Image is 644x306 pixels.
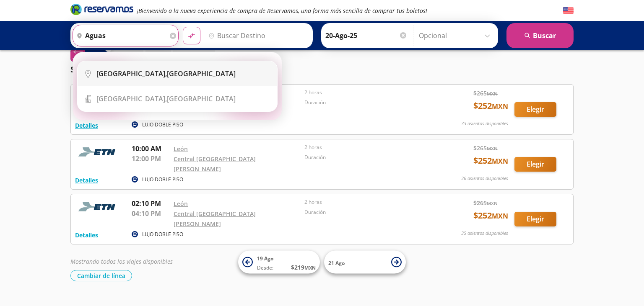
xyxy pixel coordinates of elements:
[174,155,256,173] a: Central [GEOGRAPHIC_DATA][PERSON_NAME]
[96,94,167,103] b: [GEOGRAPHIC_DATA],
[473,89,498,98] span: $ 265
[70,48,109,62] button: 0Filtros
[304,198,431,206] p: 2 horas
[487,90,498,97] small: MXN
[116,51,139,59] p: Mañana
[238,251,320,274] button: 19 AgoDesde:$219MXN
[473,144,498,152] span: $ 265
[142,231,183,238] p: LUJO DOBLE PISO
[514,157,556,172] button: Elegir
[96,69,236,78] div: [GEOGRAPHIC_DATA]
[506,23,574,48] button: Buscar
[514,102,556,117] button: Elegir
[473,198,498,207] span: $ 265
[487,200,498,206] small: MXN
[492,157,508,166] small: MXN
[132,198,169,208] p: 02:10 PM
[75,231,98,239] button: Detalles
[473,100,508,112] span: $ 252
[142,176,183,183] p: LUJO DOBLE PISO
[73,25,168,46] input: Buscar Origen
[70,3,133,15] i: Brand Logo
[150,51,166,59] p: Tarde
[257,255,273,262] span: 19 Ago
[492,102,508,111] small: MXN
[325,25,408,46] input: Elegir Fecha
[291,263,316,272] span: $ 219
[174,145,188,153] a: León
[75,198,121,215] img: RESERVAMOS
[132,154,169,164] p: 12:00 PM
[257,264,273,272] span: Desde:
[75,144,121,160] img: RESERVAMOS
[324,251,406,274] button: 21 Ago
[304,208,431,216] p: Duración
[178,51,210,59] p: Madrugada
[304,89,431,96] p: 2 horas
[473,209,508,222] span: $ 252
[563,5,574,16] button: English
[132,208,169,219] p: 04:10 PM
[96,69,167,78] b: [GEOGRAPHIC_DATA],
[492,211,508,221] small: MXN
[328,259,345,266] span: 21 Ago
[142,121,183,129] p: LUJO DOBLE PISO
[304,99,431,106] p: Duración
[304,144,431,151] p: 2 horas
[132,144,169,154] p: 10:00 AM
[419,25,494,46] input: Opcional
[205,25,308,46] input: Buscar Destino
[96,94,236,103] div: [GEOGRAPHIC_DATA]
[473,154,508,167] span: $ 252
[70,257,173,265] em: Mostrando todos los viajes disponibles
[174,210,256,228] a: Central [GEOGRAPHIC_DATA][PERSON_NAME]
[487,145,498,152] small: MXN
[70,63,178,76] p: Seleccionar horario de ida
[461,230,508,237] p: 35 asientos disponibles
[75,176,98,185] button: Detalles
[304,265,316,271] small: MXN
[137,7,427,15] em: ¡Bienvenido a la nueva experiencia de compra de Reservamos, una forma más sencilla de comprar tus...
[75,121,98,130] button: Detalles
[461,175,508,182] p: 36 asientos disponibles
[514,212,556,226] button: Elegir
[70,270,132,281] button: Cambiar de línea
[174,200,188,208] a: León
[304,154,431,161] p: Duración
[70,3,133,18] a: Brand Logo
[461,120,508,127] p: 33 asientos disponibles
